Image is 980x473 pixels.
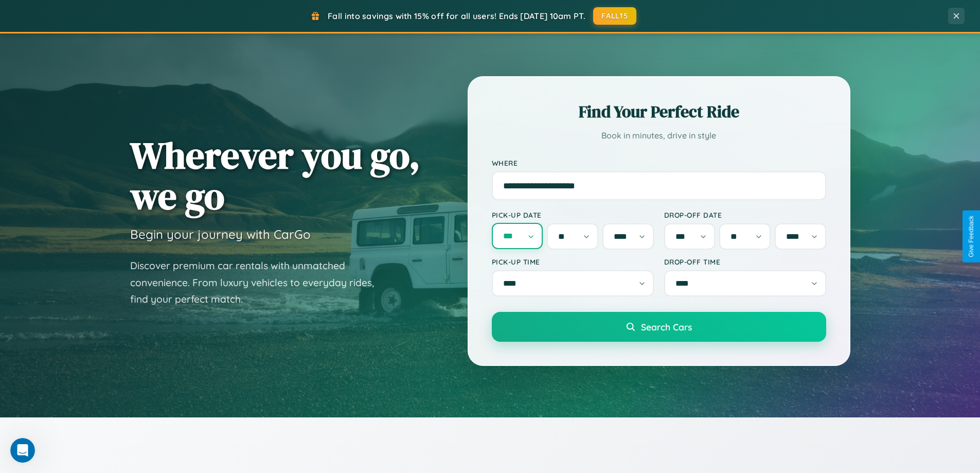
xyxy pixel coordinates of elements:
[664,257,826,266] label: Drop-off Time
[492,312,826,342] button: Search Cars
[130,226,311,242] h3: Begin your journey with CarGo
[492,100,826,123] h2: Find Your Perfect Ride
[130,257,387,308] p: Discover premium car rentals with unmatched convenience. From luxury vehicles to everyday rides, ...
[492,211,654,219] label: Pick-up Date
[492,159,826,167] label: Where
[10,438,35,463] iframe: Intercom live chat
[593,7,636,25] button: FALL15
[664,211,826,219] label: Drop-off Date
[492,128,826,143] p: Book in minutes, drive in style
[492,257,654,266] label: Pick-up Time
[130,135,420,216] h1: Wherever you go, we go
[968,216,975,257] div: Give Feedback
[641,321,692,332] span: Search Cars
[328,11,585,21] span: Fall into savings with 15% off for all users! Ends [DATE] 10am PT.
